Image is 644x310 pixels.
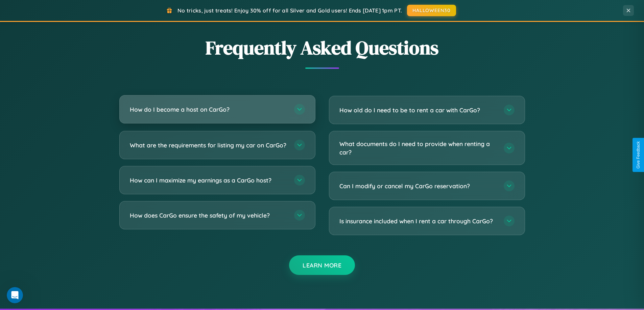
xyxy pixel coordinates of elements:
h3: How do I become a host on CarGo? [130,105,287,114]
button: HALLOWEEN30 [407,5,456,16]
h3: What are the requirements for listing my car on CarGo? [130,141,287,149]
h3: Can I modify or cancel my CarGo reservation? [339,182,497,190]
h3: Is insurance included when I rent a car through CarGo? [339,217,497,225]
div: Give Feedback [636,141,641,169]
h3: How can I maximize my earnings as a CarGo host? [130,176,287,185]
h3: How old do I need to be to rent a car with CarGo? [339,106,497,114]
h3: How does CarGo ensure the safety of my vehicle? [130,211,287,220]
iframe: Intercom live chat [7,287,23,303]
h2: Frequently Asked Questions [119,35,525,61]
h3: What documents do I need to provide when renting a car? [339,140,497,156]
button: Learn More [289,255,355,275]
span: No tricks, just treats! Enjoy 30% off for all Silver and Gold users! Ends [DATE] 1pm PT. [177,7,402,14]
